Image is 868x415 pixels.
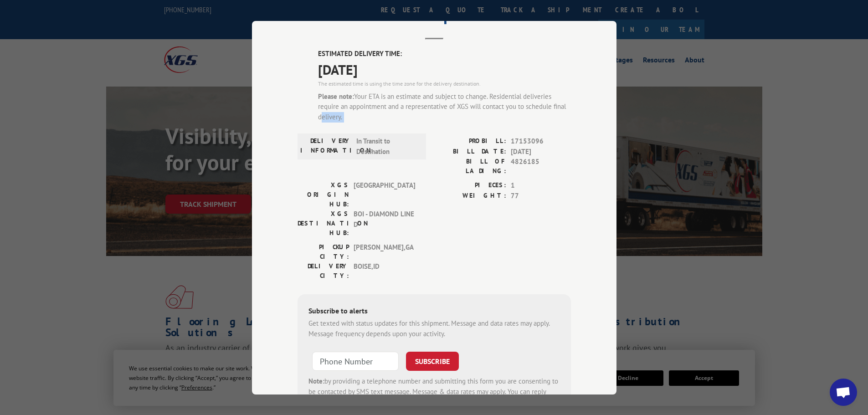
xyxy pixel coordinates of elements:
[356,136,418,157] span: In Transit to Destination
[434,157,506,176] label: BILL OF LADING:
[298,180,349,209] label: XGS ORIGIN HUB:
[511,157,571,176] span: 4826185
[354,261,415,281] span: BOISE , ID
[434,190,506,201] label: WEIGHT:
[511,190,571,201] span: 77
[298,9,571,26] h2: Track Shipment
[318,59,571,79] span: [DATE]
[318,92,354,100] strong: Please note:
[318,91,571,122] div: Your ETA is an estimate and subject to change. Residential deliveries require an appointment and ...
[308,305,560,318] div: Subscribe to alerts
[298,261,349,281] label: DELIVERY CITY:
[308,377,324,385] strong: Note:
[298,209,349,238] label: XGS DESTINATION HUB:
[300,136,352,157] label: DELIVERY INFORMATION:
[434,146,506,157] label: BILL DATE:
[298,242,349,261] label: PICKUP CITY:
[318,79,571,87] div: The estimated time is using the time zone for the delivery destination.
[354,242,415,261] span: [PERSON_NAME] , GA
[308,376,560,407] div: by providing a telephone number and submitting this form you are consenting to be contacted by SM...
[511,146,571,157] span: [DATE]
[312,352,399,371] input: Phone Number
[434,136,506,147] label: PROBILL:
[406,352,459,371] button: SUBSCRIBE
[308,318,560,339] div: Get texted with status updates for this shipment. Message and data rates may apply. Message frequ...
[434,180,506,191] label: PIECES:
[511,180,571,191] span: 1
[354,209,415,238] span: BOI - DIAMOND LINE D
[511,136,571,147] span: 17153096
[354,180,415,209] span: [GEOGRAPHIC_DATA]
[830,379,857,406] a: Open chat
[318,49,571,59] label: ESTIMATED DELIVERY TIME:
